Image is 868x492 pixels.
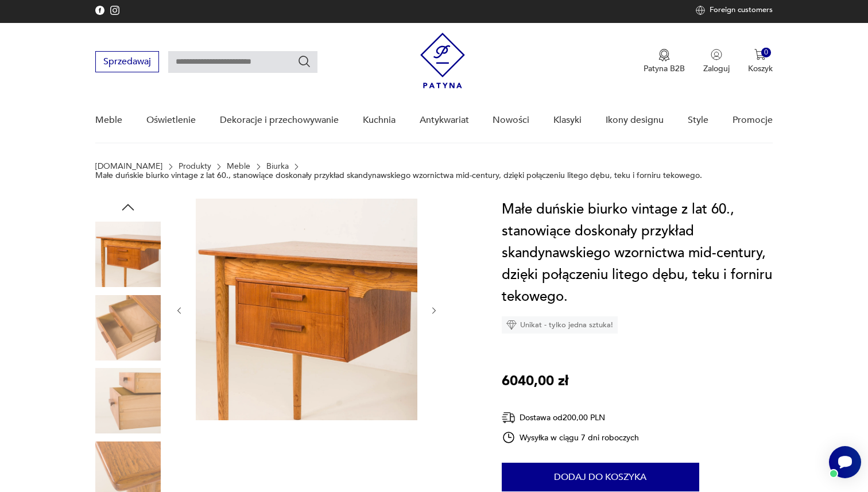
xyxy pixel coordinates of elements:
[266,162,289,171] a: Biurka
[748,63,773,74] p: Koszyk
[658,49,670,61] img: Ikona medalu
[95,59,159,67] a: Sprzedawaj
[227,162,250,171] a: Meble
[220,98,339,142] a: Dekoracje i przechowywanie
[606,98,664,142] a: Ikony designu
[710,6,773,15] p: Foreign customers
[146,98,196,142] a: Oświetlenie
[502,410,640,425] div: Dostawa od 200,00 PLN
[703,49,730,74] button: Zaloguj
[733,98,773,142] a: Promocje
[95,162,162,171] a: [DOMAIN_NAME]
[95,222,161,287] img: Zdjęcie produktu Małe duńskie biurko vintage z lat 60., stanowiące doskonały przykład skandynawsk...
[644,49,685,74] button: Patyna B2B
[95,368,161,433] img: Zdjęcie produktu Małe duńskie biurko vintage z lat 60., stanowiące doskonały przykład skandynawsk...
[696,6,773,15] a: Foreign customers
[420,33,465,88] img: Patyna - sklep z meblami i dekoracjami vintage
[95,6,104,15] img: Facebook
[502,199,773,308] h1: Małe duńskie biurko vintage z lat 60., stanowiące doskonały przykład skandynawskiego wzornictwa m...
[493,98,529,142] a: Nowości
[754,49,766,60] img: Ikona koszyka
[502,431,640,444] div: Wysyłka w ciągu 7 dni roboczych
[95,171,702,180] p: Małe duńskie biurko vintage z lat 60., stanowiące doskonały przykład skandynawskiego wzornictwa m...
[506,320,517,330] img: Ikona diamentu
[688,98,708,142] a: Style
[644,63,685,74] p: Patyna B2B
[502,410,516,425] img: Ikona dostawy
[829,446,861,478] iframe: Smartsupp widget button
[696,6,705,15] img: Ikona świata
[363,98,396,142] a: Kuchnia
[748,49,773,74] button: 0Koszyk
[196,199,417,420] img: Zdjęcie produktu Małe duńskie biurko vintage z lat 60., stanowiące doskonały przykład skandynawsk...
[711,49,722,60] img: Ikonka użytkownika
[502,370,568,392] p: 6040,00 zł
[179,162,211,171] a: Produkty
[95,51,159,72] button: Sprzedawaj
[95,98,122,142] a: Meble
[703,63,730,74] p: Zaloguj
[297,55,311,68] button: Szukaj
[502,316,618,334] div: Unikat - tylko jedna sztuka!
[420,98,469,142] a: Antykwariat
[553,98,582,142] a: Klasyki
[502,463,699,491] button: Dodaj do koszyka
[644,49,685,74] a: Ikona medaluPatyna B2B
[95,295,161,361] img: Zdjęcie produktu Małe duńskie biurko vintage z lat 60., stanowiące doskonały przykład skandynawsk...
[761,48,771,57] div: 0
[110,6,119,15] img: Facebook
